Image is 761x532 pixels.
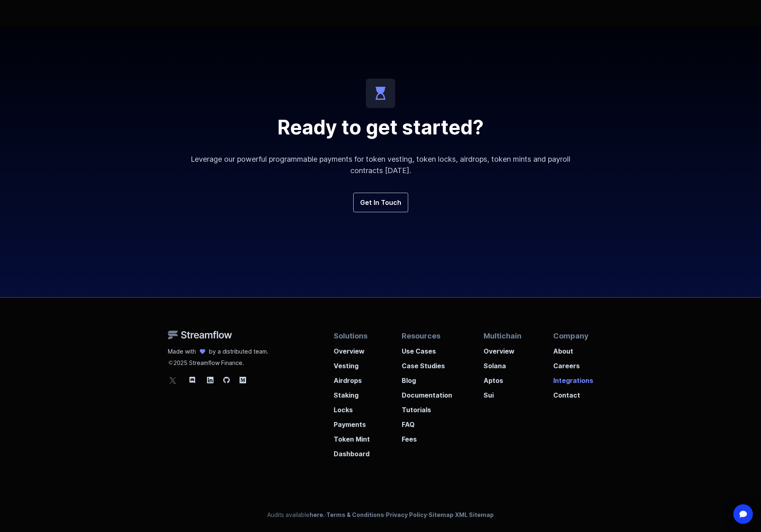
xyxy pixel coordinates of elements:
a: Overview [484,341,521,356]
p: Leverage our powerful programmable payments for token vesting, token locks, airdrops, token mints... [185,154,576,176]
a: XML Sitemap [455,511,494,518]
a: Vesting [334,356,370,371]
a: Privacy Policy [386,511,427,518]
p: 2025 Streamflow Finance. [168,356,268,367]
a: Documentation [402,385,452,400]
a: About [553,341,593,356]
h2: Ready to get started? [185,118,576,137]
a: Get In Touch [353,193,408,212]
a: Contact [553,385,593,400]
a: Dashboard [334,444,370,459]
a: Airdrops [334,371,370,385]
a: Aptos [484,371,521,385]
a: Staking [334,385,370,400]
a: here. [310,511,325,518]
a: Use Cases [402,341,452,356]
a: Overview [334,341,370,356]
p: Multichain [484,330,521,341]
a: Solana [484,356,521,371]
p: Audits available · · · · [267,511,494,519]
a: Integrations [553,371,593,385]
p: Resources [402,330,452,341]
a: Token Mint [334,429,370,444]
a: Case Studies [402,356,452,371]
a: FAQ [402,415,452,429]
a: Blog [402,371,452,385]
a: Payments [334,415,370,429]
a: Locks [334,400,370,415]
a: Sitemap [429,511,453,518]
div: Open Intercom Messenger [733,504,753,524]
a: Sui [484,385,521,400]
img: icon [366,79,395,108]
p: by a distributed team. [209,347,268,356]
a: Careers [553,356,593,371]
a: Fees [402,429,452,444]
img: Streamflow Logo [168,330,232,339]
a: Terms & Conditions [326,511,384,518]
a: Tutorials [402,400,452,415]
p: Company [553,330,593,341]
p: Solutions [334,330,370,341]
p: Made with [168,347,196,356]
